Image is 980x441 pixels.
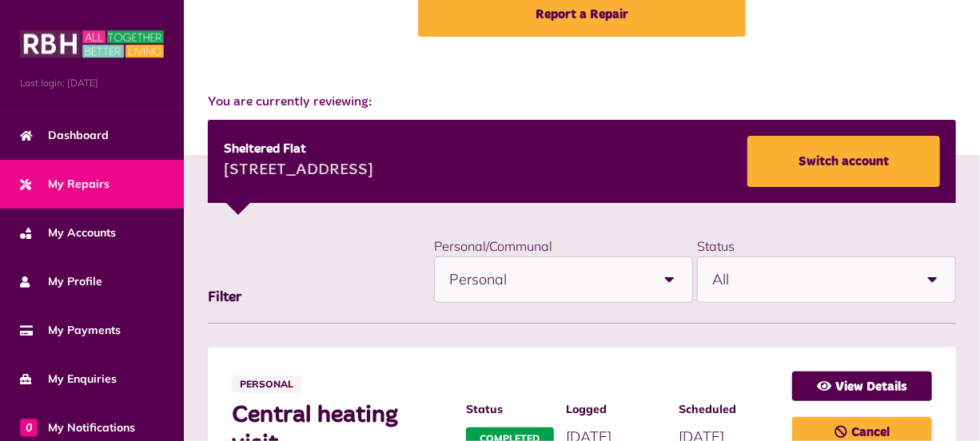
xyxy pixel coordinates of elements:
[697,238,735,254] label: Status
[20,28,164,60] img: MyRBH
[747,136,940,187] a: Switch account
[20,322,121,339] span: My Payments
[20,371,117,387] span: My Enquiries
[712,257,910,302] span: All
[792,371,932,401] a: View Details
[20,224,116,241] span: My Accounts
[224,140,373,159] div: Sheltered Flat
[208,290,241,304] span: Filter
[20,419,38,436] span: 0
[466,401,550,418] span: Status
[20,419,135,436] span: My Notifications
[449,257,647,302] span: Personal
[20,176,110,193] span: My Repairs
[20,127,109,144] span: Dashboard
[232,375,301,393] span: Personal
[208,93,956,112] span: You are currently reviewing:
[224,159,373,183] div: [STREET_ADDRESS]
[20,76,164,90] span: Last login: [DATE]
[679,401,776,418] span: Scheduled
[434,238,552,254] label: Personal/Communal
[566,401,663,418] span: Logged
[20,273,102,290] span: My Profile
